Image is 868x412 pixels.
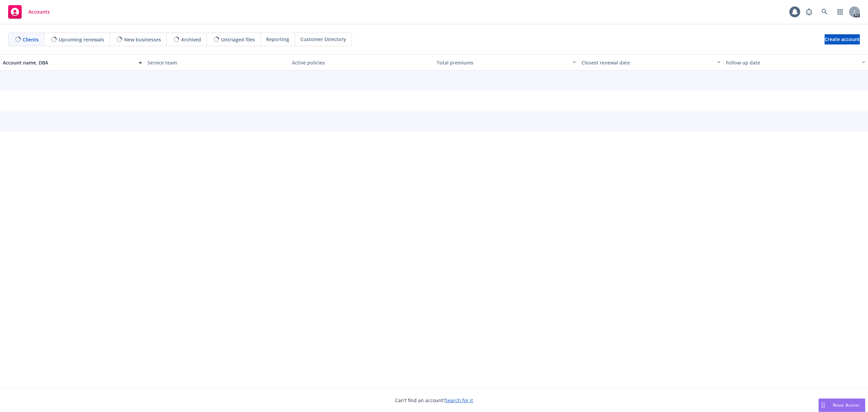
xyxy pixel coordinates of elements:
span: Clients [23,36,39,43]
button: Service team [145,54,290,71]
span: New businesses [124,36,161,43]
span: Can't find an account? [395,397,473,404]
div: Total premiums [437,59,569,66]
span: Accounts [28,9,50,15]
span: Reporting [266,36,289,43]
a: Search [818,5,831,19]
a: Search for it [445,397,473,404]
button: Nova Assist [818,398,865,412]
a: Report a Bug [802,5,816,19]
button: Active policies [289,54,434,71]
button: Follow up date [723,54,868,71]
div: Closest renewal date [581,59,713,66]
span: Customer Directory [300,36,346,43]
div: Account name, DBA [3,59,135,66]
a: Create account [825,34,860,44]
div: Active policies [292,59,431,66]
button: Closest renewal date [579,54,724,71]
div: Follow up date [726,59,858,66]
div: Service team [147,59,287,66]
div: Drag to move [819,399,827,412]
span: Create account [825,33,860,46]
span: Upcoming renewals [59,36,104,43]
button: Total premiums [434,54,579,71]
a: Switch app [833,5,847,19]
a: Accounts [5,2,53,21]
span: Nova Assist [833,402,860,408]
span: Archived [181,36,201,43]
span: Untriaged files [221,36,255,43]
